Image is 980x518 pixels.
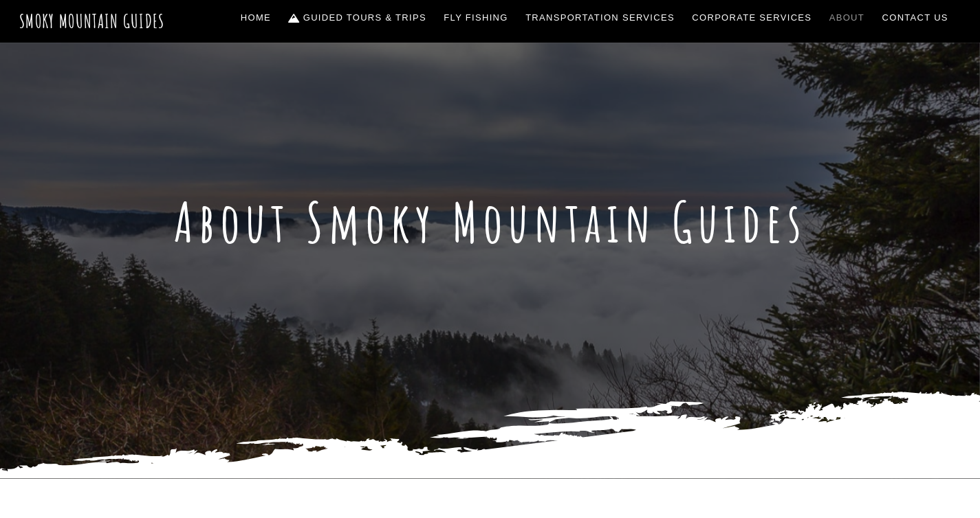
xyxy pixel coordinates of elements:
a: Transportation Services [520,3,679,32]
a: Corporate Services [687,3,818,32]
a: Home [235,3,276,32]
a: Guided Tours & Trips [283,3,432,32]
a: Smoky Mountain Guides [19,10,165,32]
a: About [824,3,870,32]
a: Contact Us [877,3,954,32]
a: Fly Fishing [439,3,514,32]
